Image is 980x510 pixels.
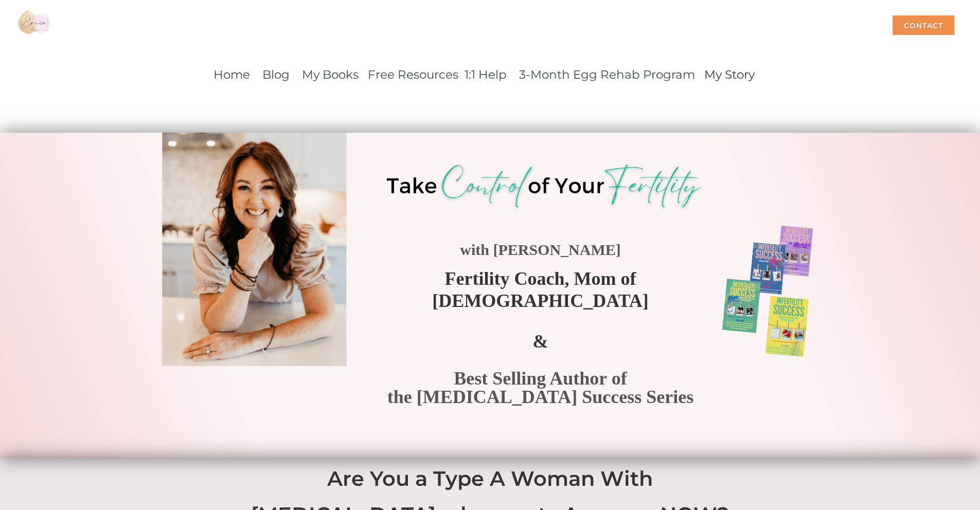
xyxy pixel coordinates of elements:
[213,67,250,82] a: Home
[432,268,649,311] span: Fertility Coach, Mom of [DEMOGRAPHIC_DATA]
[711,218,825,360] img: 6533d79a4f9a7.png
[454,368,627,388] strong: Best Selling Author of
[704,64,755,83] a: My Story
[532,331,548,351] strong: &
[387,386,693,407] strong: the [MEDICAL_DATA] Success Series
[460,241,621,258] strong: with [PERSON_NAME]
[893,15,954,35] div: Contact
[262,67,290,82] span: Blog
[302,67,359,82] a: My Books
[368,67,458,82] a: Free Resources
[162,130,346,366] img: Erica Hoke, natural fertility coach and holistic infertility expert
[519,67,695,82] a: 3-Month Egg Rehab Program
[465,67,507,82] a: 1:1 Help
[262,64,290,83] a: Blog
[376,160,711,214] img: 63ddda5937863.png
[704,67,755,82] span: My Story
[327,466,653,491] span: Are You a Type A Woman With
